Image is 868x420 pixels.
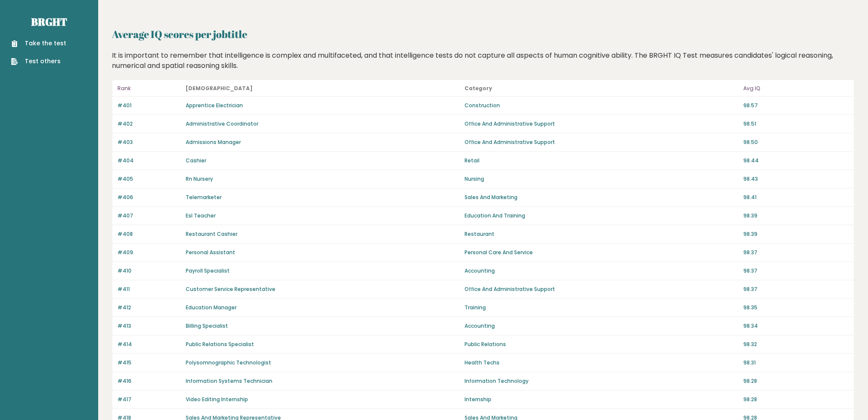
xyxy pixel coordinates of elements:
p: Health Techs [465,359,738,367]
p: 98.28 [743,396,849,403]
a: Cashier [186,157,206,164]
p: #411 [117,285,181,293]
a: Rn Nursery [186,175,213,182]
a: Education Manager [186,304,237,311]
p: Internship [465,396,738,403]
p: Accounting [465,267,738,275]
p: 98.43 [743,175,849,183]
p: Avg IQ [743,83,849,94]
p: Restaurant [465,230,738,238]
div: It is important to remember that intelligence is complex and multifaceted, and that intelligence ... [109,50,858,71]
p: #412 [117,304,181,311]
p: 98.39 [743,230,849,238]
a: Administrative Coordinator [186,120,258,127]
p: Education And Training [465,212,738,220]
p: #401 [117,102,181,109]
p: Retail [465,157,738,164]
p: #417 [117,396,181,403]
p: 98.51 [743,120,849,128]
p: 98.41 [743,194,849,201]
b: [DEMOGRAPHIC_DATA] [186,85,253,92]
b: Category [465,85,492,92]
p: #406 [117,194,181,201]
p: #410 [117,267,181,275]
p: Office And Administrative Support [465,285,738,293]
a: Polysomnographic Technologist [186,359,271,366]
p: 98.37 [743,285,849,293]
p: 98.28 [743,377,849,385]
p: #414 [117,341,181,348]
p: 98.37 [743,249,849,256]
a: Customer Service Representative [186,285,275,293]
p: Personal Care And Service [465,249,738,256]
p: #413 [117,322,181,330]
p: 98.31 [743,359,849,367]
a: Billing Specialist [186,322,228,329]
p: #404 [117,157,181,164]
a: Payroll Specialist [186,267,230,274]
p: #409 [117,249,181,256]
a: Admissions Manager [186,138,241,146]
p: #405 [117,175,181,183]
p: Construction [465,102,738,109]
p: #415 [117,359,181,367]
a: Take the test [11,39,66,48]
p: Office And Administrative Support [465,138,738,146]
h2: Average IQ scores per jobtitle [112,26,854,42]
a: Information Systems Technician [186,377,272,385]
a: Restaurant Cashier [186,230,237,238]
p: 98.39 [743,212,849,220]
a: Test others [11,57,66,66]
p: 98.50 [743,138,849,146]
p: #408 [117,230,181,238]
a: Esl Teacher [186,212,216,219]
a: Brght [31,15,67,29]
p: Information Technology [465,377,738,385]
p: Nursing [465,175,738,183]
a: Public Relations Specialist [186,341,254,348]
p: #402 [117,120,181,128]
p: Accounting [465,322,738,330]
p: Sales And Marketing [465,194,738,201]
p: 98.35 [743,304,849,311]
p: 98.44 [743,157,849,164]
a: Video Editing Internship [186,396,248,403]
a: Personal Assistant [186,249,235,256]
a: Apprentice Electrician [186,102,243,109]
a: Telemarketer [186,194,222,201]
p: #403 [117,138,181,146]
p: Rank [117,83,181,94]
p: Public Relations [465,341,738,348]
p: 98.37 [743,267,849,275]
p: 98.57 [743,102,849,109]
p: Training [465,304,738,311]
p: #407 [117,212,181,220]
p: 98.34 [743,322,849,330]
p: #416 [117,377,181,385]
p: 98.32 [743,341,849,348]
p: Office And Administrative Support [465,120,738,128]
